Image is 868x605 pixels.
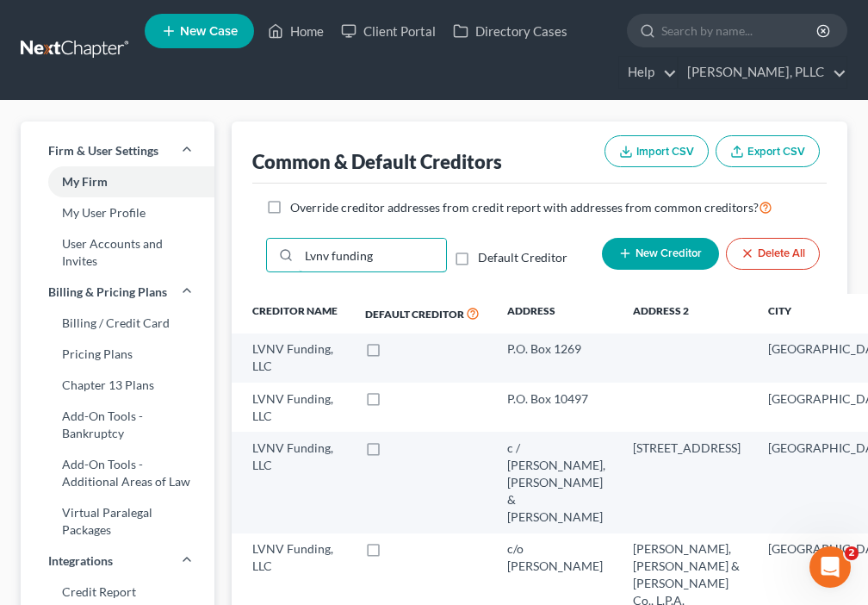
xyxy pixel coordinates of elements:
a: Firm & User Settings [21,135,214,166]
a: Integrations [21,546,214,577]
span: City [768,304,791,317]
a: Virtual Paralegal Packages [21,497,214,546]
div: LVNV Funding, LLC [252,440,338,474]
a: Pricing Plans [21,339,214,370]
button: New Creditor [602,238,719,270]
a: Billing & Pricing Plans [21,277,214,308]
button: Import CSV [604,135,709,167]
span: New Case [180,25,238,38]
button: Delete All [726,238,820,270]
button: Export CSV [716,135,820,167]
span: 2 [845,546,859,560]
a: Client Portal [332,16,444,47]
a: Home [259,16,332,47]
a: Add-On Tools - Bankruptcy [21,401,214,449]
iframe: Intercom live chat [809,546,851,588]
a: Chapter 13 Plans [21,370,214,401]
span: Address 2 [633,304,689,317]
a: My User Profile [21,197,214,228]
span: Override creditor addresses from credit report with addresses from common creditors? [290,200,759,215]
span: Default Creditor [365,308,464,321]
div: Common & Default Creditors [252,149,502,174]
span: New Creditor [635,247,702,261]
span: Address [507,304,555,317]
a: [PERSON_NAME], PLLC [679,57,846,88]
span: Delete All [758,247,805,261]
span: Firm & User Settings [48,142,158,159]
div: P.O. Box 1269 [507,340,605,358]
a: User Accounts and Invites [21,228,214,277]
div: [STREET_ADDRESS] [633,440,741,457]
div: c/o [PERSON_NAME] [507,540,605,575]
a: My Firm [21,166,214,197]
div: LVNV Funding, LLC [252,390,338,425]
span: Creditor Name [252,304,338,317]
a: Add-On Tools - Additional Areas of Law [21,449,214,497]
input: Quick Search [299,239,446,271]
a: Billing / Credit Card [21,308,214,339]
a: Directory Cases [444,16,576,47]
span: Integrations [48,552,113,570]
label: Default Creditor [478,249,567,266]
span: Billing & Pricing Plans [48,284,167,301]
div: LVNV Funding, LLC [252,540,338,575]
div: LVNV Funding, LLC [252,340,338,375]
span: Import CSV [636,145,694,159]
a: Help [619,57,677,88]
input: Search by name... [661,15,819,47]
div: c / [PERSON_NAME], [PERSON_NAME] & [PERSON_NAME] [507,440,605,526]
div: P.O. Box 10497 [507,390,605,408]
